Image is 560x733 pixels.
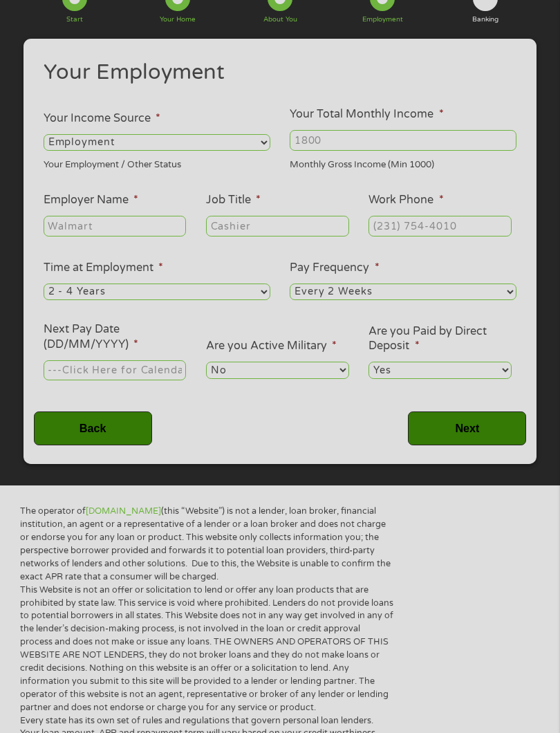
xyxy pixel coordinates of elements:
input: ---Click Here for Calendar --- [44,360,186,381]
label: Are you Active Military [206,339,337,353]
label: Pay Frequency [290,261,379,275]
input: 1800 [290,130,516,151]
p: The operator of (this “Website”) is not a lender, loan broker, financial institution, an agent or... [20,505,393,583]
div: Banking [472,17,498,24]
h2: Your Employment [44,59,507,86]
div: Monthly Gross Income (Min 1000) [290,154,516,172]
input: Cashier [206,216,348,236]
input: Next [408,411,526,445]
input: Back [34,411,152,445]
a: [DOMAIN_NAME] [86,505,161,517]
div: Employment [362,17,403,24]
label: Are you Paid by Direct Deposit [368,324,511,353]
label: Employer Name [44,193,138,207]
label: Job Title [206,193,261,207]
input: Walmart [44,216,186,236]
label: Work Phone [368,193,443,207]
p: This Website is not an offer or solicitation to lend or offer any loan products that are prohibit... [20,584,393,714]
input: (231) 754-4010 [368,216,511,236]
div: Start [66,17,83,24]
label: Next Pay Date (DD/MM/YYYY) [44,322,186,351]
label: Time at Employment [44,261,163,275]
label: Your Income Source [44,111,160,126]
div: Your Employment / Other Status [44,154,270,172]
label: Your Total Monthly Income [290,107,443,122]
div: About You [263,17,297,24]
div: Your Home [160,17,196,24]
